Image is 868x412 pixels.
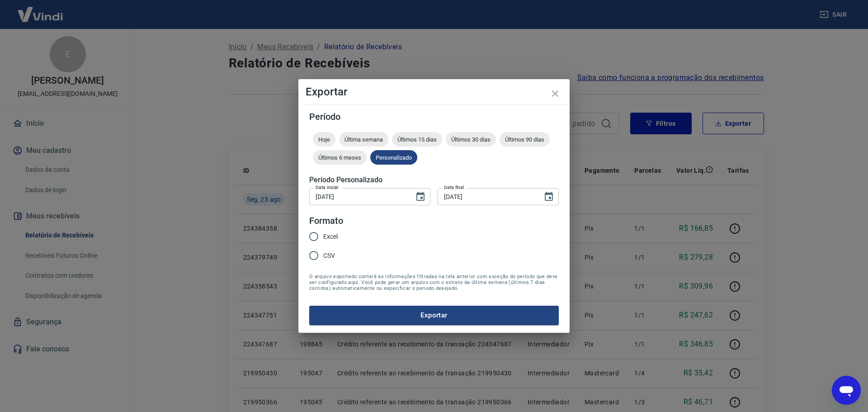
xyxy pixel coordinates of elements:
[309,188,408,205] input: DD/MM/YYYY
[540,188,558,206] button: Choose date, selected date is 25 de ago de 2025
[313,136,335,143] span: Hoje
[544,83,566,104] button: close
[323,232,338,242] span: Excel
[309,274,559,291] span: O arquivo exportado conterá as informações filtradas na tela anterior com exceção do período que ...
[438,188,536,205] input: DD/MM/YYYY
[411,188,429,206] button: Choose date, selected date is 18 de ago de 2025
[370,154,417,161] span: Personalizado
[339,136,388,143] span: Última semana
[370,150,417,165] div: Personalizado
[446,136,496,143] span: Últimos 30 dias
[306,86,562,97] h4: Exportar
[500,132,550,147] div: Últimos 90 dias
[313,154,367,161] span: Últimos 6 meses
[392,132,442,147] div: Últimos 15 dias
[444,184,464,191] label: Data final
[309,214,343,227] legend: Formato
[309,306,559,325] button: Exportar
[313,150,367,165] div: Últimos 6 meses
[446,132,496,147] div: Últimos 30 dias
[309,175,559,185] h5: Período Personalizado
[323,251,335,260] span: CSV
[500,136,550,143] span: Últimos 90 dias
[316,184,339,191] label: Data inicial
[339,132,388,147] div: Última semana
[392,136,442,143] span: Últimos 15 dias
[309,112,559,121] h5: Período
[832,376,861,405] iframe: Botão para abrir a janela de mensagens
[313,132,335,147] div: Hoje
